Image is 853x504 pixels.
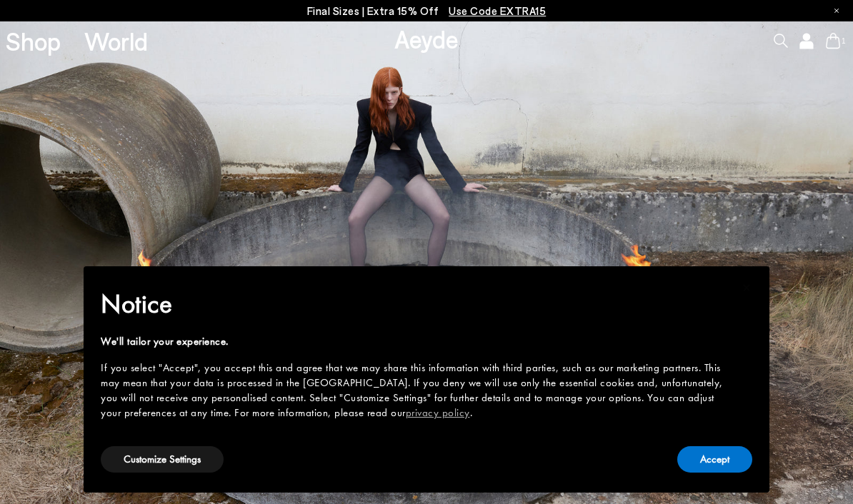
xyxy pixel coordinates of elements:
[742,276,752,298] span: ×
[101,361,729,420] div: If you select "Accept", you accept this and agree that we may share this information with third p...
[406,405,470,420] a: privacy policy
[6,29,61,54] a: Shop
[826,33,840,49] a: 1
[394,24,459,54] a: Aeyde
[677,446,752,473] button: Accept
[307,2,547,20] p: Final Sizes | Extra 15% Off
[729,271,764,305] button: Close this notice
[101,334,729,349] div: We'll tailor your experience.
[101,286,729,323] h2: Notice
[840,37,847,45] span: 1
[449,4,546,17] span: Navigate to /collections/ss25-final-sizes
[84,29,148,54] a: World
[101,446,224,473] button: Customize Settings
